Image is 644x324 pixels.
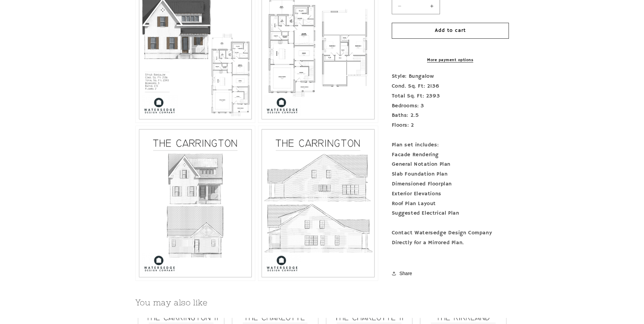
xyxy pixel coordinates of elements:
[392,209,509,218] div: Suggested Electrical Plan
[135,297,509,308] h2: You may also like
[392,140,509,150] div: Plan set includes:
[392,160,509,169] div: General Notation Plan
[392,228,509,248] div: Contact Watersedge Design Company Directly for a Mirrored Plan.
[392,22,509,38] button: Add to cart
[392,57,509,63] a: More payment options
[392,189,509,199] div: Exterior Elevations
[392,169,509,179] div: Slab Foundation Plan
[392,179,509,189] div: Dimensioned Floorplan
[392,150,509,160] div: Facade Rendering
[392,199,509,209] div: Roof Plan Layout
[392,266,414,281] button: Share
[392,72,509,257] div: Style: Bungalow Cond. Sq. Ft: 2136 Total Sq. Ft: 2393 Bedrooms: 3 Baths: 2.5 Floors: 2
